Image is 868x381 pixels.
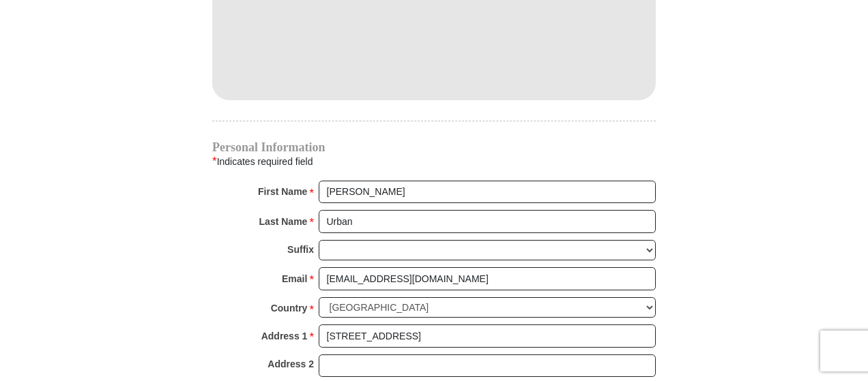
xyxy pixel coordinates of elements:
[267,354,314,374] strong: Address 2
[259,212,308,231] strong: Last Name
[258,182,307,201] strong: First Name
[287,240,314,259] strong: Suffix
[212,153,656,170] div: Indicates required field
[261,326,308,346] strong: Address 1
[271,299,308,318] strong: Country
[282,269,307,288] strong: Email
[212,142,656,153] h4: Personal Information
